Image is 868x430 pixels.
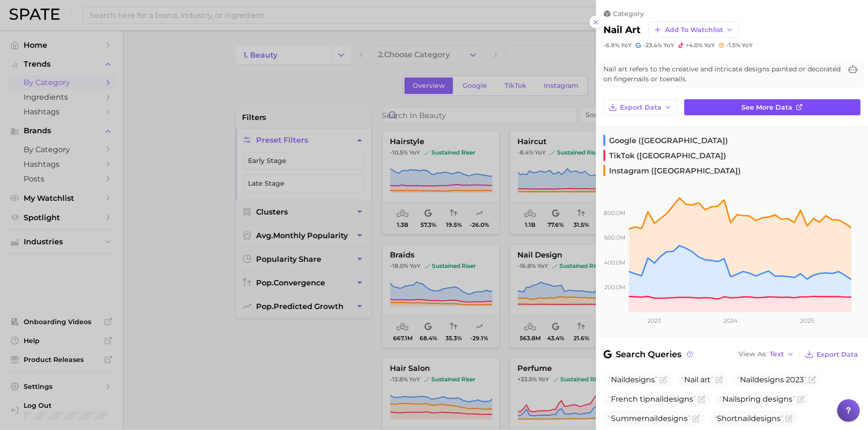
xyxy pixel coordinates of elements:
span: designs [608,375,658,384]
span: -6.9% [603,42,619,49]
span: -23.4% [643,42,662,49]
tspan: 2025 [800,317,814,324]
a: See more data [684,99,860,115]
span: designs 2023 [737,375,807,384]
span: Nail [722,395,737,404]
span: Export Data [816,351,858,359]
button: Export Data [803,348,860,361]
span: Instagram ([GEOGRAPHIC_DATA]) [603,165,741,176]
span: Export Data [620,103,662,112]
span: spring designs [720,395,795,404]
tspan: 2024 [724,317,738,324]
span: Nail [611,375,625,384]
span: Short designs [714,414,783,423]
span: category [613,9,644,18]
span: YoY [742,42,753,49]
span: art [700,375,711,384]
button: Flag as miscategorized or irrelevant [785,415,793,422]
button: Export Data [603,99,677,115]
button: Flag as miscategorized or irrelevant [660,376,667,384]
button: View AsText [736,348,797,361]
span: Google ([GEOGRAPHIC_DATA]) [603,135,728,146]
span: View As [739,352,767,357]
span: YoY [663,42,674,49]
span: TikTok ([GEOGRAPHIC_DATA]) [603,150,726,161]
span: YoY [704,42,715,49]
button: Flag as miscategorized or irrelevant [715,376,723,384]
button: Flag as miscategorized or irrelevant [698,396,705,403]
span: Search Queries [603,348,695,361]
span: Nail [740,375,754,384]
span: Summer designs [608,414,690,423]
span: nail [645,414,658,423]
button: Add to Watchlist [648,22,739,38]
button: Flag as miscategorized or irrelevant [797,396,805,403]
span: YoY [621,42,632,49]
tspan: 2023 [648,317,662,324]
span: +4.0% [686,42,703,49]
span: nail [738,414,751,423]
span: See more data [742,103,793,112]
span: Nail art refers to the creative and intricate designs painted or decorated on fingernails or toen... [603,64,842,84]
span: Nail [684,375,698,384]
span: -1.5% [726,42,740,49]
button: Flag as miscategorized or irrelevant [808,376,816,384]
span: French tip designs [608,395,696,404]
span: Text [770,352,784,357]
span: Add to Watchlist [665,26,723,34]
button: Flag as miscategorized or irrelevant [692,415,700,422]
span: nail [650,395,663,404]
h2: nail art [603,24,641,35]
